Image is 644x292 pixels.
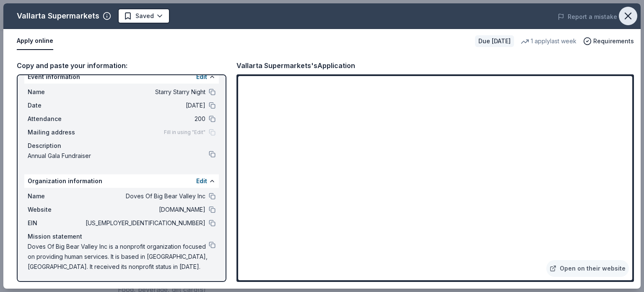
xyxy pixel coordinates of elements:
div: Due [DATE] [475,35,514,47]
button: Apply online [17,32,53,50]
div: Vallarta Supermarkets's Application [236,60,355,71]
span: Name [28,87,84,97]
span: 200 [84,114,205,124]
span: Attendance [28,114,84,124]
span: [DOMAIN_NAME] [84,205,205,215]
button: Saved [118,8,170,24]
button: Report a mistake [558,12,617,22]
div: Vallarta Supermarkets [17,9,99,23]
span: EIN [28,218,84,228]
div: Event information [24,70,219,84]
span: Doves Of Big Bear Valley Inc [84,191,205,201]
span: Annual Gala Fundraiser [28,151,209,161]
span: Starry Starry Night [84,87,205,97]
span: Date [28,100,84,110]
a: Open on their website [546,260,629,277]
span: Mailing address [28,127,84,137]
span: Name [28,191,84,201]
button: Edit [196,72,207,82]
span: Fill in using "Edit" [164,129,205,136]
span: Saved [135,11,154,21]
button: Edit [196,176,207,186]
div: Mission statement [28,231,216,242]
span: Requirements [593,36,634,46]
div: 1 apply last week [521,36,576,46]
div: Copy and paste your information: [17,60,226,71]
span: Website [28,205,84,215]
button: Requirements [583,36,634,46]
span: [US_EMPLOYER_IDENTIFICATION_NUMBER] [84,218,205,228]
div: Organization information [24,174,219,188]
div: Description [28,141,216,151]
span: Doves Of Big Bear Valley Inc is a nonprofit organization focused on providing human services. It ... [28,242,209,272]
span: [DATE] [84,100,205,110]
